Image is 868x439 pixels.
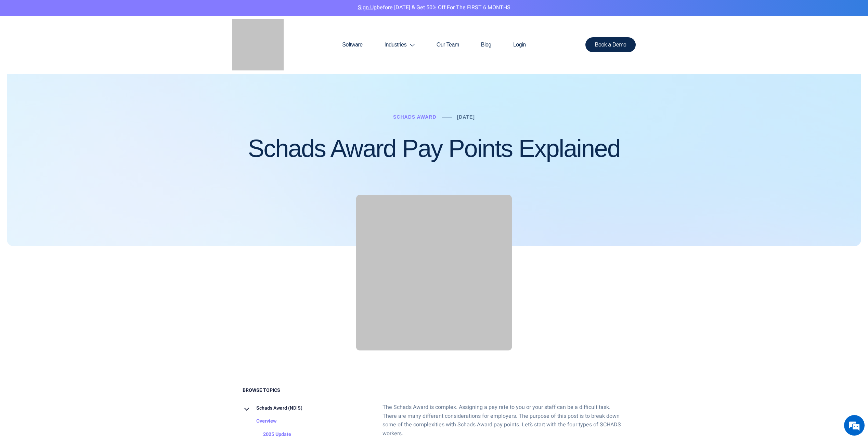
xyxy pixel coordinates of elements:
[393,114,437,120] a: Schads Award
[243,415,277,428] a: Overview
[248,135,620,162] h1: Schads Award Pay Points Explained
[383,403,626,438] p: The Schads Award is complex. Assigning a pay rate to you or your staff can be a difficult task. T...
[426,28,470,61] a: Our Team
[331,28,373,61] a: Software
[243,402,302,415] a: Schads Award (NDIS)
[502,28,537,61] a: Login
[470,28,502,61] a: Blog
[504,392,504,392] img: tamcare smarter care software
[5,3,863,12] p: before [DATE] & Get 50% Off for the FIRST 6 MONTHS
[374,28,426,61] a: Industries
[358,3,377,12] a: Sign Up
[585,37,636,52] a: Book a Demo
[457,114,475,120] a: [DATE]
[595,42,626,48] span: Book a Demo
[356,195,512,350] img: schads award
